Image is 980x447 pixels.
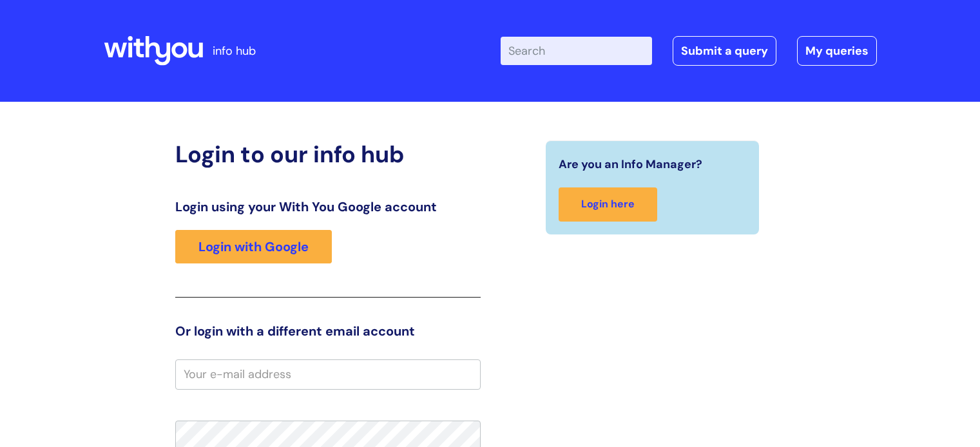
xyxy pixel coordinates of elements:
[175,230,332,263] a: Login with Google
[213,41,256,61] p: info hub
[175,359,481,389] input: Your e-mail address
[175,199,481,214] h3: Login using your With You Google account
[673,36,776,66] a: Submit a query
[175,140,481,168] h2: Login to our info hub
[175,323,481,339] h3: Or login with a different email account
[559,187,657,222] a: Login here
[501,37,652,65] input: Search
[559,154,702,175] span: Are you an Info Manager?
[797,36,877,66] a: My queries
